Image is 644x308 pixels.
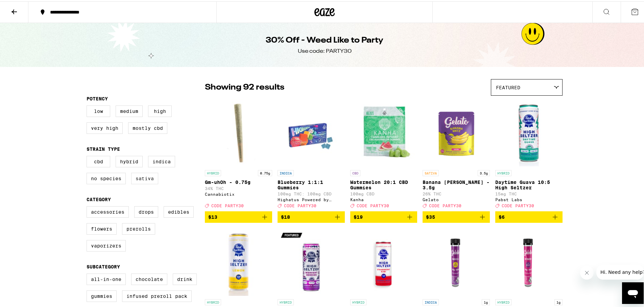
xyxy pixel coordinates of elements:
[278,98,345,165] img: Highatus Powered by Cannabiotix - Blueberry 1:1:1 Gummies
[87,145,120,150] legend: Strain Type
[87,289,117,301] label: Gummies
[495,98,563,210] a: Open page for Daytime Guava 10:5 High Seltzer from Pabst Labs
[357,202,389,207] span: CODE PARTY30
[426,213,435,218] span: $35
[173,272,197,284] label: Drink
[423,98,490,165] img: Gelato - Banana Runtz - 3.5g
[128,121,167,133] label: Mostly CBD
[423,210,490,221] button: Add to bag
[266,33,383,45] h1: 30% Off - Weed Like to Party
[278,190,345,195] p: 100mg THC: 100mg CBD
[87,104,110,116] label: Low
[495,298,511,304] p: HYBRID
[208,213,217,218] span: $13
[205,98,272,210] a: Open page for Gm-uhOh - 0.75g from Cannabiotix
[4,5,49,10] span: Hi. Need any help?
[116,155,143,166] label: Hybrid
[131,171,158,183] label: Sativa
[478,169,490,175] p: 3.5g
[278,298,294,304] p: HYBRID
[278,227,345,294] img: Pabst Labs - Midnight Berries 10:3:2 High Seltzer
[495,196,563,200] div: Pabst Labs
[495,210,563,221] button: Add to bag
[205,227,272,294] img: Pabst Labs - Lemon High Seltzer
[87,155,110,166] label: CBD
[87,195,111,201] legend: Category
[423,169,439,175] p: SATIVA
[499,213,505,218] span: $6
[205,98,272,165] img: Cannabiotix - Gm-uhOh - 0.75g
[482,298,490,304] p: 1g
[350,210,418,221] button: Add to bag
[495,190,563,195] p: 15mg THC
[205,210,272,221] button: Add to bag
[423,196,490,200] div: Gelato
[423,190,490,195] p: 26% THC
[622,281,644,303] iframe: Button to launch messaging window
[423,298,439,304] p: INDICA
[423,227,490,294] img: Gelato - Grape Pie - 1g
[278,98,345,210] a: Open page for Blueberry 1:1:1 Gummies from Highatus Powered by Cannabiotix
[580,265,594,278] iframe: Close message
[554,298,563,304] p: 1g
[350,98,418,165] img: Kanha - Watermelon 20:1 CBD Gummies
[429,202,461,207] span: CODE PARTY30
[87,205,129,216] label: Accessories
[495,227,563,294] img: Gelato - Gelonade - 1g
[495,169,511,175] p: HYBRID
[350,196,418,200] div: Kanha
[502,202,534,207] span: CODE PARTY30
[350,190,418,195] p: 100mg CBD
[148,155,175,166] label: Indica
[205,178,272,184] p: Gm-uhOh - 0.75g
[350,169,360,175] p: CBD
[278,210,345,221] button: Add to bag
[350,178,418,189] p: Watermelon 20:1 CBD Gummies
[281,213,290,218] span: $18
[596,263,644,278] iframe: Message from company
[205,80,284,92] p: Showing 92 results
[205,169,221,175] p: HYBRID
[350,227,418,294] img: Pabst Labs - Strawberry Kiwi High Seltzer
[354,213,363,218] span: $19
[258,169,272,175] p: 0.75g
[87,272,126,284] label: All-In-One
[298,46,352,54] div: Use code: PARTY30
[131,272,167,284] label: Chocolate
[122,289,192,301] label: Infused Preroll Pack
[278,169,294,175] p: INDICA
[211,202,244,207] span: CODE PARTY30
[134,205,158,216] label: Drops
[205,191,272,195] div: Cannabiotix
[423,178,490,189] p: Banana [PERSON_NAME] - 3.5g
[122,222,155,233] label: Prerolls
[284,202,316,207] span: CODE PARTY30
[148,104,172,116] label: High
[87,121,123,133] label: Very High
[495,178,563,189] p: Daytime Guava 10:5 High Seltzer
[278,178,345,189] p: Blueberry 1:1:1 Gummies
[496,84,520,89] span: Featured
[423,98,490,210] a: Open page for Banana Runtz - 3.5g from Gelato
[164,205,194,216] label: Edibles
[87,222,117,233] label: Flowers
[87,95,108,100] legend: Potency
[278,196,345,200] div: Highatus Powered by Cannabiotix
[495,98,563,165] img: Pabst Labs - Daytime Guava 10:5 High Seltzer
[87,171,126,183] label: No Species
[116,104,143,116] label: Medium
[205,185,272,189] p: 34% THC
[350,298,366,304] p: HYBRID
[87,263,120,268] legend: Subcategory
[205,298,221,304] p: HYBRID
[87,239,126,250] label: Vaporizers
[350,98,418,210] a: Open page for Watermelon 20:1 CBD Gummies from Kanha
